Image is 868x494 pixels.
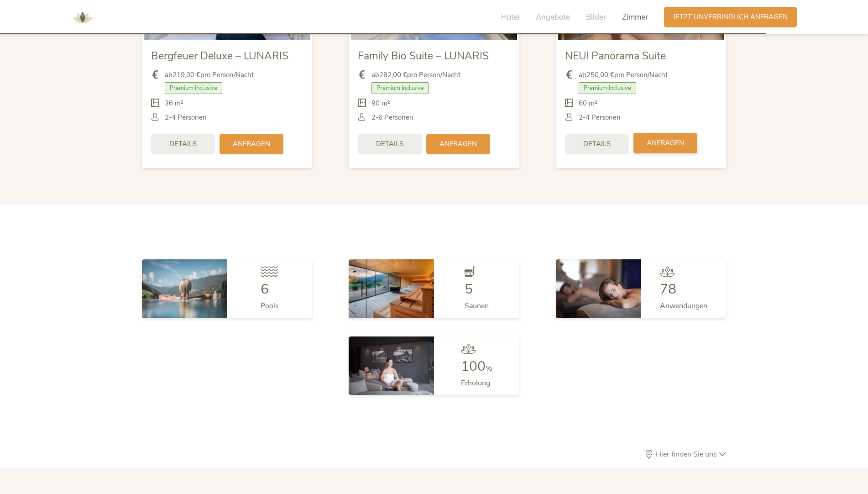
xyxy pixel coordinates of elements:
[169,139,197,149] span: Details
[439,139,477,149] span: Anfragen
[579,113,621,122] span: 2-4 Personen
[501,12,520,22] span: Hotel
[233,139,270,149] span: Anfragen
[486,363,492,373] span: %
[465,301,489,311] span: Saunen
[371,113,413,122] span: 2-6 Personen
[165,70,254,80] span: ab pro Person/Nacht
[358,49,489,63] span: Family Bio Suite – LUNARIS
[173,70,200,79] b: 219,00 €
[579,99,597,108] span: 60 m²
[654,451,719,458] span: Hier finden Sie uns
[461,378,490,388] span: Erholung
[165,99,183,108] span: 36 m²
[647,138,684,148] span: Anfragen
[69,4,96,31] img: AMONTI & LUNARIS Wellnessresort
[461,357,486,376] span: 100
[579,70,668,80] span: ab pro Person/Nacht
[579,82,636,94] span: Premium Inclusive
[660,301,707,311] span: Anwendungen
[165,82,222,94] span: Premium Inclusive
[261,280,269,299] span: 6
[151,49,288,63] span: Bergfeuer Deluxe – LUNARIS
[371,82,429,94] span: Premium Inclusive
[586,12,606,22] span: Bilder
[371,99,390,108] span: 90 m²
[69,14,96,20] a: AMONTI & LUNARIS Wellnessresort
[622,12,648,22] span: Zimmer
[536,12,570,22] span: Angebote
[165,113,207,122] span: 2-4 Personen
[379,70,407,79] b: 282,00 €
[660,280,676,299] span: 78
[261,301,279,311] span: Pools
[673,12,788,22] span: Jetzt unverbindlich anfragen
[371,70,460,80] span: ab pro Person/Nacht
[465,280,473,299] span: 5
[583,139,611,149] span: Details
[376,139,403,149] span: Details
[586,70,614,79] b: 250,00 €
[565,49,666,63] span: NEU! Panorama Suite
